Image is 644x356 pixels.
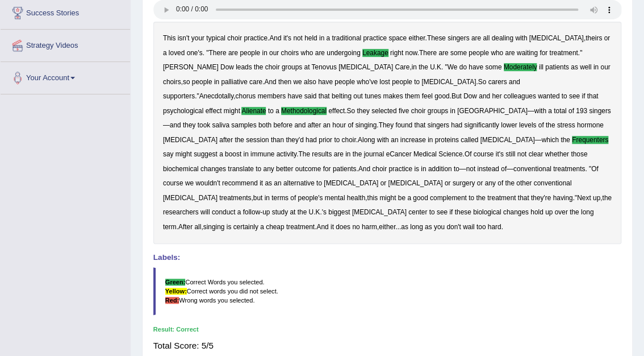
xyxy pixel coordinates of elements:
b: biochemical [163,165,199,173]
b: to [256,165,261,173]
b: researchers [163,208,199,216]
b: Next [577,194,591,202]
b: instead [477,165,499,173]
b: better [276,165,293,173]
b: also [304,78,316,86]
b: practice [388,165,412,173]
b: ill [539,63,543,71]
b: a [407,194,411,202]
b: [MEDICAL_DATA] [324,179,378,187]
b: conventional [513,165,551,173]
b: Anecdotally [199,92,234,100]
b: the [561,136,570,144]
b: which [541,136,558,144]
b: these [454,208,471,216]
b: treatment [487,194,516,202]
b: are [438,49,448,57]
b: course [163,179,183,187]
b: it's [283,34,291,42]
b: to [561,92,567,100]
b: Medical [413,150,437,158]
b: moderately [504,63,537,71]
b: [MEDICAL_DATA] [421,78,476,86]
b: are [505,49,515,57]
b: than [271,136,284,144]
b: of [538,121,543,129]
b: people [334,78,355,86]
b: alternative [283,179,315,187]
b: that [414,121,425,129]
b: lost [379,78,390,86]
b: held [304,34,317,42]
b: in [428,136,433,144]
b: So [478,78,487,86]
b: are [333,150,343,158]
b: leakage [362,49,388,57]
b: undergoing [327,49,361,57]
b: addition [428,165,452,173]
b: a [275,107,279,115]
b: who've [357,78,378,86]
b: who [300,49,313,57]
b: health [347,194,365,202]
b: prior [319,136,332,144]
b: took [198,121,210,129]
b: that [587,92,598,100]
b: and [294,121,306,129]
b: are [471,34,481,42]
b: leads [236,63,252,71]
b: clear [528,150,543,158]
b: the [546,121,555,129]
b: effect [328,107,345,115]
b: them [405,92,420,100]
b: or [477,179,483,187]
b: other [516,179,532,187]
b: carers [488,78,507,86]
a: Strategy Videos [1,30,130,58]
b: not [466,165,475,173]
b: they [357,107,369,115]
b: good [413,194,428,202]
b: conventional [533,179,571,187]
b: we [185,179,194,187]
b: a [548,107,552,115]
b: supporters [163,92,195,100]
b: tunes [365,92,381,100]
b: in [421,165,426,173]
div: . . , . " . ." , . . " , . . ." , . . — — . . — . . . — — . " , , ." , - . . . , . , ... . [153,22,622,244]
b: groups [282,63,302,71]
b: So [346,107,355,115]
b: some [450,49,467,57]
b: U [308,208,313,216]
b: having [553,194,572,202]
b: people [240,49,260,57]
b: they'd [286,136,303,144]
b: at [290,208,295,216]
b: dealing [491,34,513,42]
b: The [298,150,310,158]
b: at [304,63,310,71]
b: center [408,208,427,216]
b: course [473,150,494,158]
b: with [515,34,527,42]
b: patients [545,63,569,71]
b: they [183,121,195,129]
b: as [265,179,272,187]
b: loved [169,49,185,57]
b: choir [265,63,280,71]
b: practice [363,34,387,42]
b: in [319,34,324,42]
b: five [399,107,409,115]
b: practice [244,34,267,42]
b: surgery [453,179,475,187]
b: changes [200,165,226,173]
b: K [437,63,441,71]
b: [MEDICAL_DATA] [338,63,393,71]
b: Dow [220,63,234,71]
b: to [469,194,474,202]
b: in [265,194,270,202]
b: alienate [241,107,266,115]
b: total [554,107,566,115]
b: that [518,194,529,202]
b: people [192,78,212,86]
